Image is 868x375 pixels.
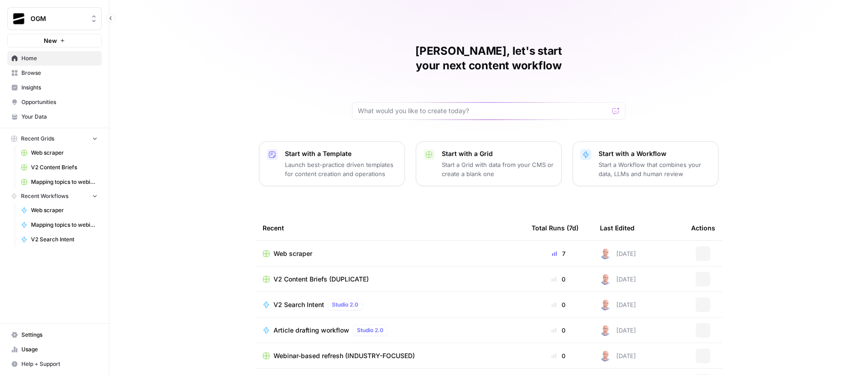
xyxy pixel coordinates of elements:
[31,235,98,244] span: V2 Search Intent
[10,10,27,27] img: OGM Logo
[532,351,585,360] div: 0
[31,178,98,186] span: Mapping topics to webinars, case studies, and products
[274,351,415,360] span: Webinar-based refresh (INDUSTRY-FOCUSED)
[263,249,517,258] a: Web scraper
[600,274,611,285] img: 4tx75zylyv1pt3lh6v9ok7bbf875
[600,325,636,336] div: [DATE]
[600,274,636,285] div: [DATE]
[263,325,517,336] a: Article drafting workflowStudio 2.0
[600,248,636,259] div: [DATE]
[259,141,405,186] button: Start with a TemplateLaunch best-practice driven templates for content creation and operations
[274,275,369,284] span: V2 Content Briefs (DUPLICATE)
[7,189,102,203] button: Recent Workflows
[7,80,102,95] a: Insights
[7,51,102,66] a: Home
[21,192,68,200] span: Recent Workflows
[532,275,585,284] div: 0
[263,215,517,240] div: Recent
[599,160,711,178] p: Start a Workflow that combines your data, LLMs and human review
[532,249,585,258] div: 7
[21,345,98,354] span: Usage
[17,203,102,218] a: Web scraper
[44,36,57,45] span: New
[532,300,585,309] div: 0
[17,218,102,232] a: Mapping topics to webinars, case studies, and products
[7,66,102,80] a: Browse
[532,215,579,240] div: Total Runs (7d)
[442,149,554,158] p: Start with a Grid
[21,135,54,143] span: Recent Grids
[17,232,102,247] a: V2 Search Intent
[31,163,98,172] span: V2 Content Briefs
[691,215,715,240] div: Actions
[600,299,611,310] img: 4tx75zylyv1pt3lh6v9ok7bbf875
[7,132,102,146] button: Recent Grids
[357,326,383,334] span: Studio 2.0
[600,350,611,361] img: 4tx75zylyv1pt3lh6v9ok7bbf875
[600,248,611,259] img: 4tx75zylyv1pt3lh6v9ok7bbf875
[600,325,611,336] img: 4tx75zylyv1pt3lh6v9ok7bbf875
[31,149,98,157] span: Web scraper
[7,328,102,342] a: Settings
[21,54,98,62] span: Home
[7,342,102,357] a: Usage
[7,109,102,124] a: Your Data
[274,249,312,258] span: Web scraper
[600,215,635,240] div: Last Edited
[352,44,625,73] h1: [PERSON_NAME], let's start your next content workflow
[285,149,397,158] p: Start with a Template
[442,160,554,178] p: Start a Grid with data from your CMS or create a blank one
[7,34,102,47] button: New
[358,106,609,115] input: What would you like to create today?
[263,275,517,284] a: V2 Content Briefs (DUPLICATE)
[17,160,102,175] a: V2 Content Briefs
[274,326,349,335] span: Article drafting workflow
[600,299,636,310] div: [DATE]
[532,326,585,335] div: 0
[31,221,98,229] span: Mapping topics to webinars, case studies, and products
[600,350,636,361] div: [DATE]
[263,299,517,310] a: V2 Search IntentStudio 2.0
[21,113,98,121] span: Your Data
[21,98,98,106] span: Opportunities
[416,141,562,186] button: Start with a GridStart a Grid with data from your CMS or create a blank one
[17,146,102,160] a: Web scraper
[7,7,102,30] button: Workspace: OGM
[285,160,397,178] p: Launch best-practice driven templates for content creation and operations
[274,300,324,309] span: V2 Search Intent
[7,95,102,109] a: Opportunities
[17,175,102,189] a: Mapping topics to webinars, case studies, and products
[31,206,98,214] span: Web scraper
[21,360,98,368] span: Help + Support
[332,301,358,309] span: Studio 2.0
[21,331,98,339] span: Settings
[599,149,711,158] p: Start with a Workflow
[21,83,98,92] span: Insights
[573,141,718,186] button: Start with a WorkflowStart a Workflow that combines your data, LLMs and human review
[7,357,102,371] button: Help + Support
[21,69,98,77] span: Browse
[31,14,86,23] span: OGM
[263,351,517,360] a: Webinar-based refresh (INDUSTRY-FOCUSED)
